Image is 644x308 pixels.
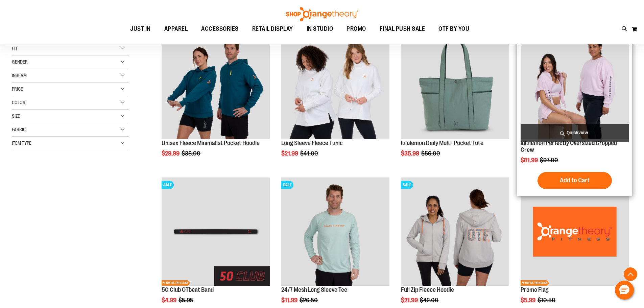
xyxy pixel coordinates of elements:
[182,150,201,157] span: $38.00
[164,21,188,37] span: APPAREL
[615,281,634,300] button: Hello, have a question? Let’s chat.
[12,100,25,105] span: Color
[281,140,343,146] a: Long Sleeve Fleece Tunic
[12,46,18,51] span: Fit
[281,150,299,157] span: $21.99
[517,27,632,195] div: product
[12,140,31,146] span: Item Type
[401,177,509,286] img: Main Image of 1457091
[123,21,158,37] a: JUST IN
[281,181,293,189] span: SALE
[281,286,347,293] a: 24/7 Mesh Long Sleeve Tee
[252,21,293,37] span: RETAIL DISPLAY
[538,297,556,304] span: $10.50
[245,21,300,37] a: RETAIL DISPLAY
[521,297,536,304] span: $5.99
[162,181,174,189] span: SALE
[12,59,28,65] span: Gender
[201,21,239,37] span: ACCESSORIES
[162,140,260,146] a: Unisex Fleece Minimalist Pocket Hoodie
[12,86,23,92] span: Price
[401,181,413,189] span: SALE
[380,21,425,37] span: FINAL PUSH SALE
[162,286,214,293] a: 50 Club OTbeat Band
[12,73,27,78] span: Inseam
[401,297,419,304] span: $21.99
[194,21,245,37] a: ACCESSORIES
[521,31,629,139] img: lululemon Perfectly Oversized Cropped Crew
[521,157,539,164] span: $81.99
[438,21,469,37] span: OTF BY YOU
[281,297,299,304] span: $11.99
[281,31,389,139] img: Product image for Fleece Long Sleeve
[398,27,512,174] div: product
[421,150,441,157] span: $56.00
[307,21,333,37] span: IN STUDIO
[560,176,590,184] span: Add to Cart
[130,21,151,37] span: JUST IN
[12,113,20,119] span: Size
[401,286,454,293] a: Full Zip Fleece Hoodie
[281,31,389,140] a: Product image for Fleece Long SleeveSALE
[162,177,270,287] a: Main View of 2024 50 Club OTBeat BandSALENETWORK EXCLUSIVE
[340,21,373,37] a: PROMO
[158,21,195,37] a: APPAREL
[162,31,270,140] a: Unisex Fleece Minimalist Pocket HoodieSALE
[540,157,559,164] span: $97.00
[420,297,439,304] span: $42.00
[401,31,509,139] img: lululemon Daily Multi-Pocket Tote
[521,124,629,142] a: Quickview
[401,177,509,287] a: Main Image of 1457091SALE
[162,150,181,157] span: $29.99
[12,127,26,132] span: Fabric
[178,297,194,304] span: $5.95
[300,297,319,304] span: $26.50
[162,31,270,139] img: Unisex Fleece Minimalist Pocket Hoodie
[373,21,432,37] a: FINAL PUSH SALE
[521,140,617,153] a: lululemon Perfectly Oversized Cropped Crew
[285,7,359,21] img: Shop Orangetheory
[300,150,319,157] span: $41.00
[521,177,629,287] a: Product image for Promo Flag OrangeSALENETWORK EXCLUSIVE
[401,150,420,157] span: $35.99
[521,177,629,286] img: Product image for Promo Flag Orange
[162,177,270,286] img: Main View of 2024 50 Club OTBeat Band
[401,140,483,146] a: lululemon Daily Multi-Pocket Tote
[158,27,273,174] div: product
[162,280,190,286] span: NETWORK EXCLUSIVE
[401,31,509,140] a: lululemon Daily Multi-Pocket ToteSALE
[432,21,476,37] a: OTF BY YOU
[624,267,637,281] button: Back To Top
[521,280,549,286] span: NETWORK EXCLUSIVE
[521,31,629,140] a: lululemon Perfectly Oversized Cropped CrewSALE
[521,286,549,293] a: Promo Flag
[281,177,389,287] a: Main Image of 1457095SALE
[300,21,340,37] a: IN STUDIO
[281,177,389,286] img: Main Image of 1457095
[347,21,366,37] span: PROMO
[162,297,177,304] span: $4.99
[538,172,612,189] button: Add to Cart
[278,27,393,174] div: product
